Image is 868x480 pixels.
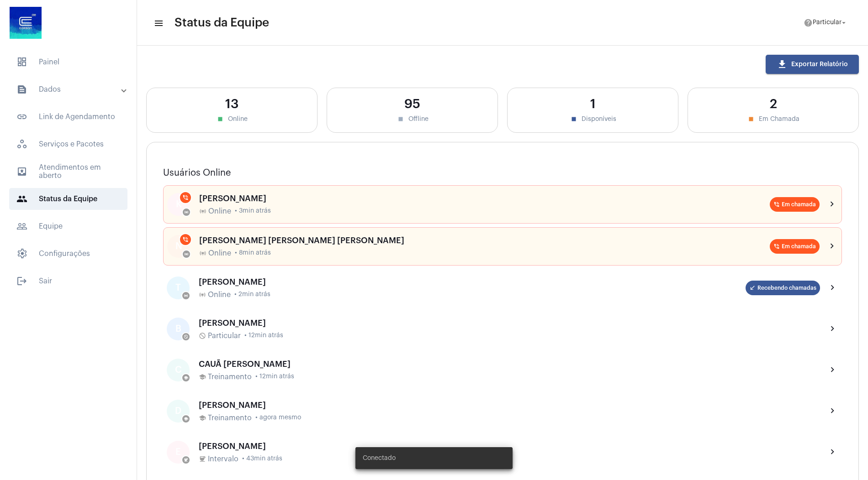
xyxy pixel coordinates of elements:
div: Offline [336,115,488,123]
div: [PERSON_NAME] [PERSON_NAME] [PERSON_NAME] [199,236,770,245]
button: Exportar Relatório [766,55,859,74]
span: • 43min atrás [242,455,282,462]
mat-icon: sidenav icon [153,18,163,29]
span: Exportar Relatório [777,61,848,68]
span: • 12min atrás [255,373,294,380]
div: C [167,359,190,381]
span: sidenav icon [16,57,27,68]
div: CAUÃ [PERSON_NAME] [199,360,820,369]
span: Status da Equipe [9,188,127,210]
div: [PERSON_NAME] [199,194,770,203]
span: • agora mesmo [255,414,301,421]
div: [PERSON_NAME] [199,442,820,451]
mat-icon: school [199,373,206,381]
mat-icon: online_prediction [184,252,189,256]
mat-icon: help [804,18,813,27]
div: K [167,193,190,216]
span: Atendimentos em aberto [9,161,127,183]
mat-icon: download [777,59,788,70]
mat-icon: online_prediction [199,208,206,215]
img: d4669ae0-8c07-2337-4f67-34b0df7f5ae4.jpeg [7,5,44,41]
mat-chip: Recebendo chamadas [746,281,820,295]
mat-icon: school [184,376,188,380]
mat-panel-title: Dados [16,84,122,95]
div: D [167,400,190,423]
mat-icon: online_prediction [184,293,188,298]
span: Conectado [363,454,396,463]
div: Online [156,115,308,123]
div: 13 [156,97,308,111]
mat-icon: chevron_right [827,406,838,417]
span: Intervalo [208,455,238,463]
mat-icon: do_not_disturb [199,332,206,339]
mat-icon: phone_in_talk [182,236,189,243]
mat-expansion-panel-header: sidenav iconDados [5,78,137,100]
mat-icon: school [199,414,206,422]
mat-icon: arrow_drop_down [840,19,848,27]
span: Serviços e Pacotes [9,133,127,155]
span: sidenav icon [16,248,27,259]
mat-icon: do_not_disturb [184,334,188,339]
span: Particular [208,332,241,340]
button: Particular [798,14,853,32]
mat-icon: sidenav icon [16,166,27,177]
span: Particular [813,20,842,26]
mat-chip: Em chamada [770,197,820,212]
span: sidenav icon [16,139,27,150]
mat-icon: chevron_right [827,199,838,210]
div: E [167,441,190,464]
mat-icon: sidenav icon [16,276,27,287]
span: Treinamento [208,373,252,381]
mat-icon: sidenav icon [16,84,27,95]
mat-icon: chevron_right [827,447,838,458]
mat-icon: online_prediction [199,291,206,298]
mat-icon: chevron_right [827,282,838,293]
div: [PERSON_NAME] [199,318,820,328]
div: N [167,235,190,258]
div: [PERSON_NAME] [199,401,820,410]
span: Status da Equipe [175,16,269,30]
mat-icon: online_prediction [199,250,206,257]
h3: Usuários Online [163,168,842,178]
span: Configurações [9,243,127,265]
mat-icon: phone_in_talk [773,201,780,208]
span: • 2min atrás [234,291,270,298]
mat-icon: sidenav icon [16,111,27,122]
mat-chip: Em chamada [770,239,820,254]
div: T [167,277,190,299]
mat-icon: sidenav icon [16,221,27,232]
div: 95 [336,97,488,111]
mat-icon: chevron_right [827,365,838,376]
mat-icon: chevron_right [827,323,838,334]
div: 1 [517,97,669,111]
mat-icon: stop [570,115,578,123]
div: Disponíveis [517,115,669,123]
mat-icon: stop [747,115,755,123]
span: Equipe [9,215,127,237]
div: Em Chamada [697,115,849,123]
span: Online [208,249,231,257]
span: Link de Agendamento [9,106,127,128]
mat-icon: online_prediction [184,210,189,214]
mat-icon: coffee [199,455,206,463]
span: Treinamento [208,414,252,422]
mat-icon: chevron_right [827,241,838,252]
span: • 12min atrás [244,332,283,339]
span: • 8min atrás [235,250,271,256]
mat-icon: sidenav icon [16,193,27,204]
mat-icon: call_received [749,285,756,291]
span: Online [208,291,231,299]
div: [PERSON_NAME] [199,277,746,287]
span: • 3min atrás [235,208,271,214]
span: Painel [9,51,127,73]
div: 2 [697,97,849,111]
span: Online [208,207,231,215]
span: Sair [9,270,127,292]
div: B [167,318,190,340]
mat-icon: coffee [184,458,188,462]
mat-icon: phone_in_talk [182,194,189,201]
mat-icon: stop [216,115,224,123]
mat-icon: school [184,417,188,421]
mat-icon: phone_in_talk [773,243,780,250]
mat-icon: stop [397,115,405,123]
